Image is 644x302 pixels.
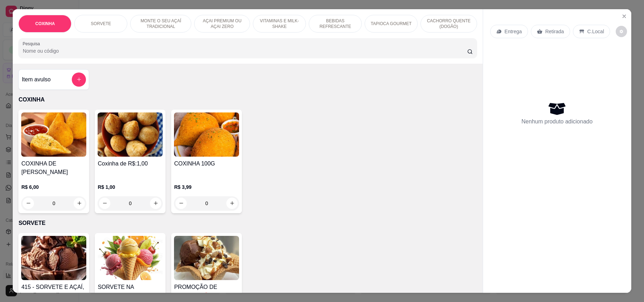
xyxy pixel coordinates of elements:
p: SORVETE [91,21,111,27]
h4: COXINHA DE [PERSON_NAME] [21,159,86,176]
p: R$ 1,00 [98,184,163,191]
button: add-separate-item [72,72,86,87]
h4: Item avulso [22,75,51,84]
p: VITAMINAS E MILK-SHAKE [259,18,300,29]
img: product-image [98,112,163,157]
h4: 415 - SORVETE E AÇAÍ, NO PESO Kg [21,283,86,300]
img: product-image [21,112,86,157]
img: product-image [174,112,239,157]
button: decrease-product-quantity [616,26,627,37]
p: SORVETE [18,219,477,227]
p: Nenhum produto adicionado [522,117,593,126]
p: Entrega [505,28,522,35]
button: increase-product-quantity [150,198,161,209]
p: TAPIOCA GOURMET [371,21,412,27]
button: Close [619,11,630,22]
img: product-image [21,236,86,280]
p: R$ 6,00 [21,184,86,191]
p: BEBIDAS REFRESCANTE [315,18,356,29]
button: increase-product-quantity [226,198,238,209]
img: product-image [98,236,163,280]
h4: COXINHA 100G [174,159,239,168]
button: decrease-product-quantity [175,198,187,209]
h4: PROMOÇÃO DE SORVETE 🍨 [174,283,239,300]
p: R$ 3,99 [174,184,239,191]
p: COXINHA [18,95,477,104]
h4: Coxinha de R$:1,00 [98,159,163,168]
p: CACHORRO QUENTE (DOGÃO) [427,18,471,29]
p: MONTE O SEU AÇAÍ TRADICIONAL [136,18,185,29]
p: COXINHA [35,21,55,27]
p: Retirada [545,28,564,35]
button: decrease-product-quantity [99,198,110,209]
img: product-image [174,236,239,280]
label: Pesquisa [23,41,42,47]
input: Pesquisa [23,47,467,54]
p: C.Local [587,28,604,35]
p: AÇAI PREMIUM OU AÇAI ZERO [200,18,244,29]
h4: SORVETE NA CASQUINHA [98,283,163,300]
